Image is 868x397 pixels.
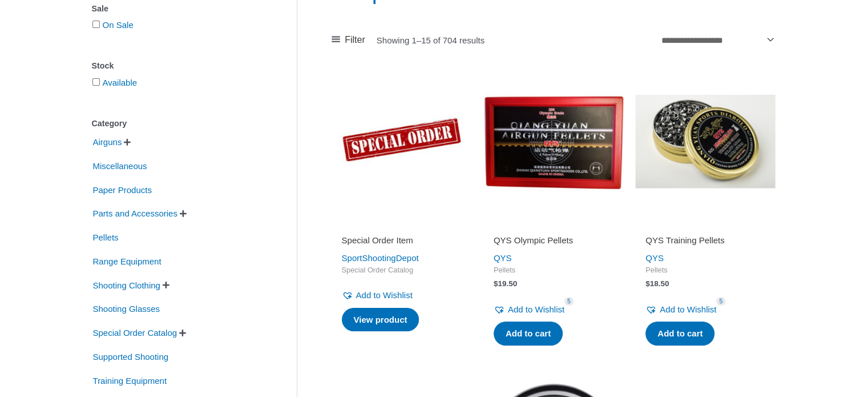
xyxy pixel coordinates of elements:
select: Shop order [657,30,776,49]
a: Shooting Clothing [92,279,162,289]
span: 5 [716,297,725,306]
span: Miscellaneous [92,157,148,176]
a: Miscellaneous [92,161,148,170]
h2: QYS Training Pellets [645,235,765,246]
a: QYS Olympic Pellets [494,235,613,250]
bdi: 18.50 [645,279,669,288]
img: QYS Training Pellets [635,71,776,211]
input: Available [92,78,100,86]
a: On Sale [103,20,134,30]
span: Add to Wishlist [660,304,716,314]
a: Paper Products [92,184,153,194]
a: Range Equipment [92,256,163,266]
a: Available [103,78,138,87]
span: Paper Products [92,181,153,200]
a: Shooting Glasses [92,303,162,313]
img: QYS Olympic Pellets [483,71,624,211]
span: $ [645,279,650,288]
bdi: 19.50 [494,279,517,288]
a: Filter [332,31,365,49]
a: Special Order Item [342,235,462,250]
a: Add to cart: “QYS Training Pellets” [645,322,714,346]
a: Airguns [92,137,123,146]
iframe: Customer reviews powered by Trustpilot [494,219,613,232]
span:  [163,281,169,289]
span: Pellets [645,266,765,275]
a: Pellets [92,232,120,242]
a: Add to cart: “QYS Olympic Pellets” [494,322,563,346]
a: Add to Wishlist [494,302,564,318]
a: Special Order Catalog [92,327,179,337]
div: Stock [92,58,263,74]
a: Add to Wishlist [342,287,413,303]
div: Category [92,115,263,132]
h2: QYS Olympic Pellets [494,235,613,246]
span: Pellets [92,228,120,247]
h2: Special Order Item [342,235,462,246]
span: Pellets [494,266,613,275]
a: Read more about “Special Order Item” [342,308,419,332]
a: Parts and Accessories [92,208,179,218]
span: Supported Shooting [92,347,170,367]
p: Showing 1–15 of 704 results [377,36,485,45]
a: Add to Wishlist [645,302,716,318]
a: QYS Training Pellets [645,235,765,250]
span: Shooting Clothing [92,276,162,295]
iframe: Customer reviews powered by Trustpilot [645,219,765,232]
span: Special Order Catalog [92,323,179,343]
input: On Sale [92,21,100,28]
span: 5 [564,297,574,306]
span: Add to Wishlist [508,304,564,314]
span: Airguns [92,133,123,152]
span: Special Order Catalog [342,266,462,275]
span:  [179,329,186,337]
div: Sale [92,1,263,17]
a: SportShootingDepot [342,253,419,263]
iframe: Customer reviews powered by Trustpilot [342,219,462,232]
span:  [124,138,131,146]
a: QYS [645,253,664,263]
a: Training Equipment [92,375,168,384]
span: $ [494,279,498,288]
span: Training Equipment [92,371,168,391]
span: Shooting Glasses [92,299,162,319]
span: Range Equipment [92,252,163,271]
img: Special Order Item [332,71,472,211]
a: Supported Shooting [92,351,170,361]
span: Parts and Accessories [92,204,179,223]
a: QYS [494,253,512,263]
span: Add to Wishlist [356,290,413,300]
span: Filter [345,31,365,49]
span:  [180,210,187,218]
